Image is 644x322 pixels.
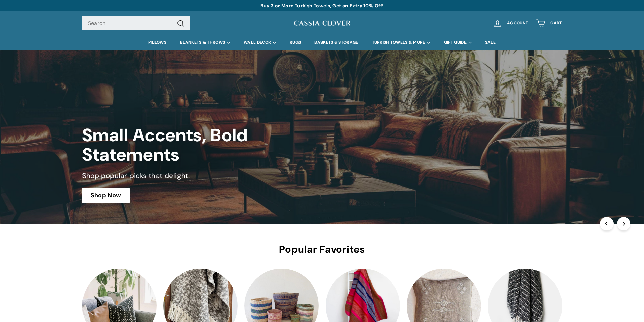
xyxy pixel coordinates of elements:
[437,35,478,50] summary: GIFT GUIDE
[82,16,190,31] input: Search
[550,21,562,25] span: Cart
[308,35,365,50] a: BASKETS & STORAGE
[69,35,576,50] div: Primary
[532,13,566,33] a: Cart
[600,217,614,230] button: Previous
[237,35,283,50] summary: WALL DECOR
[283,35,308,50] a: RUGS
[142,35,173,50] a: PILLOWS
[478,35,502,50] a: SALE
[489,13,532,33] a: Account
[365,35,437,50] summary: TURKISH TOWELS & MORE
[173,35,237,50] summary: BLANKETS & THROWS
[617,217,630,230] button: Next
[260,3,383,9] a: Buy 3 or More Turkish Towels, Get an Extra 10% Off!
[507,21,528,25] span: Account
[82,244,562,255] h2: Popular Favorites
